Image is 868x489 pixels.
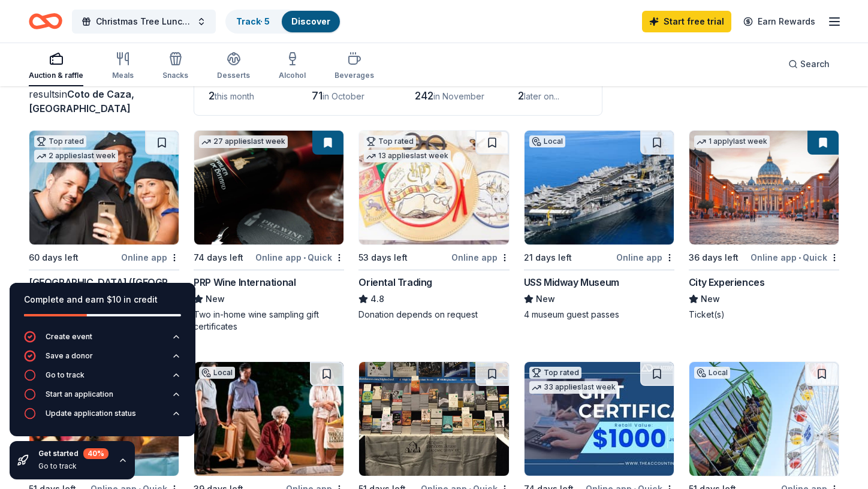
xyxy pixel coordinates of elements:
div: Complete and earn $10 in credit [24,292,181,307]
img: Image for Penguin Random House Education [359,362,508,476]
span: 2 [518,89,524,102]
div: 4 museum guest passes [524,309,674,321]
img: Image for Hollywood Wax Museum (Hollywood) [29,131,179,244]
div: Local [199,367,235,379]
div: Online app Quick [255,250,344,265]
div: 21 days left [524,250,572,265]
button: Desserts [217,47,250,86]
img: Image for South Coast Repertory [194,362,343,476]
div: 36 days left [689,250,739,265]
button: Search [779,52,839,76]
div: Get started [38,448,108,459]
div: 40 % [83,448,108,459]
div: 33 applies last week [529,381,618,394]
div: Online app [616,250,674,265]
span: 4.8 [370,292,384,306]
a: Image for Hollywood Wax Museum (Hollywood)Top rated2 applieslast week60 days leftOnline app[GEOGR... [29,130,179,333]
button: Go to track [24,369,181,388]
div: Snacks [162,71,188,80]
div: Online app [121,250,179,265]
span: 242 [415,89,433,102]
div: Beverages [334,71,374,80]
div: Online app Quick [751,250,839,265]
a: Home [29,7,62,35]
div: Donation depends on request [358,309,509,321]
span: later on... [524,91,559,101]
span: New [536,292,555,306]
div: 13 applies last week [364,150,451,162]
img: Image for PRP Wine International [194,131,343,244]
div: Go to track [38,461,108,471]
img: Image for The Accounting Doctor [525,362,674,476]
div: Top rated [364,135,416,147]
span: Christmas Tree Luncheon [96,14,192,29]
div: Auction & raffle [29,71,83,80]
a: Image for USS Midway MuseumLocal21 days leftOnline appUSS Midway MuseumNew4 museum guest passes [524,130,674,321]
div: 53 days left [358,250,408,265]
div: Meals [112,71,134,80]
button: Alcohol [279,47,306,86]
img: Image for Pacific Park [689,362,839,476]
div: Local [529,135,565,147]
div: PRP Wine International [194,275,296,289]
div: Oriental Trading [358,275,432,289]
div: Desserts [217,71,250,80]
a: Start free trial [642,11,731,32]
span: this month [215,91,254,101]
span: New [701,292,720,306]
div: Alcohol [279,71,306,80]
button: Track· 5Discover [225,10,341,34]
button: Create event [24,331,181,350]
div: Top rated [529,367,581,379]
button: Beverages [334,47,374,86]
img: Image for City Experiences [689,131,839,244]
div: Local [694,367,730,379]
div: 74 days left [194,250,243,265]
div: Create event [46,332,92,342]
a: Image for Oriental TradingTop rated13 applieslast week53 days leftOnline appOriental Trading4.8Do... [358,130,509,321]
a: Image for PRP Wine International27 applieslast week74 days leftOnline app•QuickPRP Wine Internati... [194,130,344,333]
span: 71 [312,89,323,102]
div: Start an application [46,390,113,399]
div: Update application status [46,409,136,418]
button: Save a donor [24,350,181,369]
a: Discover [291,16,330,26]
button: Meals [112,47,134,86]
span: Coto de Caza, [GEOGRAPHIC_DATA] [29,88,134,114]
button: Start an application [24,388,181,407]
div: results [29,87,179,116]
span: in October [323,91,364,101]
div: 1 apply last week [694,135,770,148]
button: Christmas Tree Luncheon [72,10,216,34]
div: 60 days left [29,250,79,265]
span: in November [433,91,484,101]
div: Ticket(s) [689,309,839,321]
div: 2 applies last week [34,150,118,162]
a: Image for City Experiences1 applylast week36 days leftOnline app•QuickCity ExperiencesNewTicket(s) [689,130,839,321]
div: 27 applies last week [199,135,288,148]
img: Image for USS Midway Museum [525,131,674,244]
button: Auction & raffle [29,47,83,86]
div: Go to track [46,370,85,380]
span: • [303,253,306,262]
a: Track· 5 [236,16,270,26]
div: Save a donor [46,351,93,361]
span: • [798,253,801,262]
div: City Experiences [689,275,765,289]
div: USS Midway Museum [524,275,619,289]
span: 2 [209,89,215,102]
span: in [29,88,134,114]
div: Two in-home wine sampling gift certificates [194,309,344,333]
a: Earn Rewards [736,11,822,32]
img: Image for Oriental Trading [359,131,508,244]
button: Update application status [24,407,181,427]
div: Online app [451,250,510,265]
div: Top rated [34,135,86,147]
span: Search [800,57,830,71]
span: New [206,292,225,306]
button: Snacks [162,47,188,86]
